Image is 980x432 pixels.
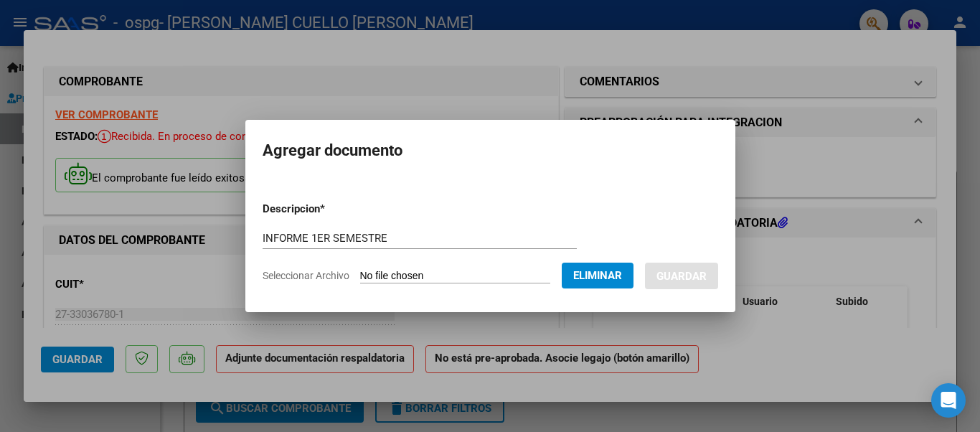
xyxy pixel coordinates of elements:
p: Descripcion [263,201,400,217]
span: Seleccionar Archivo [263,270,349,281]
span: Guardar [656,270,707,283]
div: Open Intercom Messenger [931,383,966,418]
button: Eliminar [562,263,633,288]
span: Eliminar [573,269,622,282]
button: Guardar [645,263,718,289]
h2: Agregar documento [263,137,718,164]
